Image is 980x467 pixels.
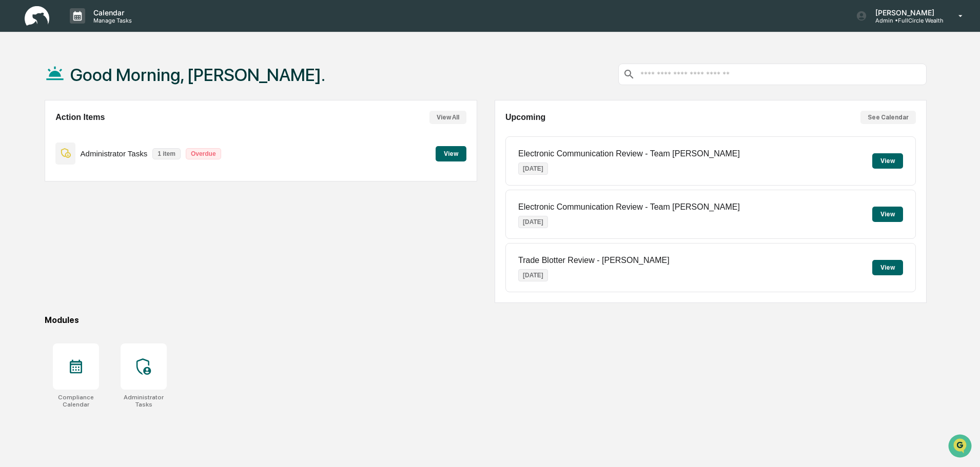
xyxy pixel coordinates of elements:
button: View [872,260,903,275]
a: 🖐️Preclearance [6,125,70,144]
button: View [436,146,466,161]
p: Manage Tasks [85,17,137,24]
a: Powered byPylon [72,173,124,181]
p: [DATE] [518,163,548,175]
div: 🖐️ [10,130,18,138]
iframe: Open customer support [947,433,975,461]
button: See Calendar [860,111,916,124]
p: [PERSON_NAME] [867,8,944,17]
p: Overdue [186,148,221,159]
p: 1 item [152,148,181,159]
div: We're available if you need us! [35,89,130,97]
button: View All [429,111,466,124]
button: Start new chat [174,82,187,94]
h1: Good Morning, [PERSON_NAME]. [70,65,325,85]
div: Start new chat [35,78,168,89]
p: How can we help? [10,22,187,38]
p: Calendar [85,8,137,17]
p: Trade Blotter Review - [PERSON_NAME] [518,256,670,265]
img: logo [25,6,49,26]
div: 🔎 [10,150,18,158]
div: Administrator Tasks [121,394,167,408]
span: Attestations [85,129,127,139]
div: 🗄️ [74,130,83,138]
div: Compliance Calendar [53,394,99,408]
span: Pylon [102,174,124,181]
div: Modules [45,315,927,325]
p: Admin • FullCircle Wealth [867,17,944,24]
p: [DATE] [518,216,548,228]
p: Electronic Communication Review - Team [PERSON_NAME] [518,149,740,158]
h2: Upcoming [505,113,545,122]
button: View [872,153,903,169]
img: 1746055101610-c473b297-6a78-478c-a979-82029cc54cd1 [10,78,29,97]
button: View [872,207,903,222]
a: 🗄️Attestations [70,125,131,144]
span: Data Lookup [21,149,65,159]
h2: Action Items [55,113,105,122]
a: View [436,148,466,158]
p: [DATE] [518,269,548,281]
p: Electronic Communication Review - Team [PERSON_NAME] [518,202,740,212]
p: Administrator Tasks [81,149,148,158]
span: Preclearance [21,129,66,139]
a: 🔎Data Lookup [6,145,69,163]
